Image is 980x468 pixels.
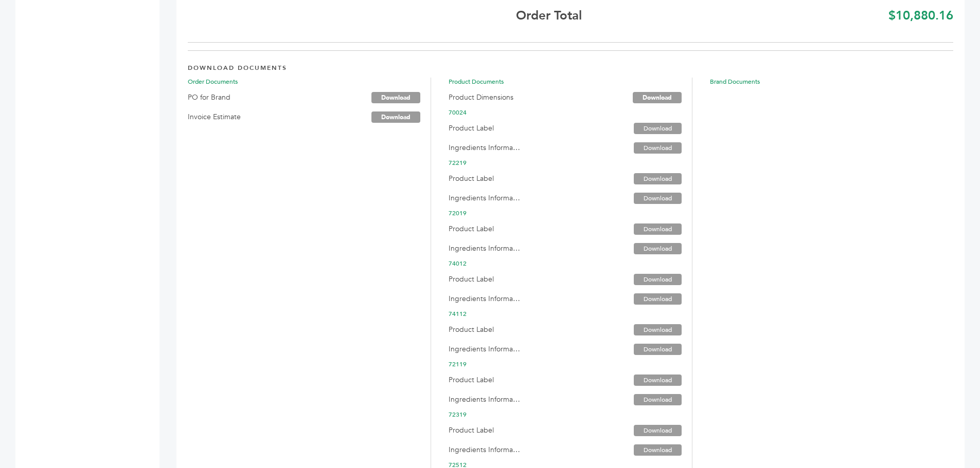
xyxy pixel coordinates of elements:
[634,243,682,254] a: Download
[449,310,691,318] span: 74112
[710,78,953,86] span: Brand Documents
[449,242,521,255] label: Ingredients Information
[449,374,494,386] label: Product Label
[188,91,230,104] label: PO for Brand
[188,78,431,86] span: Order Documents
[371,111,420,123] a: Download
[449,424,494,437] label: Product Label
[371,92,420,103] a: Download
[449,192,521,204] label: Ingredients Information
[634,223,682,235] a: Download
[634,324,682,335] a: Download
[449,360,691,368] span: 72119
[449,444,521,456] label: Ingredients Information
[449,173,494,185] label: Product Label
[449,394,521,406] label: Ingredients Information
[449,223,494,235] label: Product Label
[449,122,494,135] label: Product Label
[449,410,691,419] span: 72319
[449,293,521,305] label: Ingredients Information
[634,142,682,154] a: Download
[634,274,682,285] a: Download
[449,343,521,355] label: Ingredients Information
[634,173,682,184] a: Download
[634,394,682,405] a: Download
[634,344,682,355] a: Download
[634,375,682,386] a: Download
[633,92,682,103] a: Download
[449,273,494,286] label: Product Label
[188,64,953,78] h4: DOWNLOAD DOCUMENTS
[888,7,953,24] b: $10,880.16
[634,444,682,456] a: Download
[634,425,682,436] a: Download
[634,193,682,204] a: Download
[449,209,691,217] span: 72019
[188,111,241,123] label: Invoice Estimate
[449,259,691,268] span: 74012
[449,324,494,336] label: Product Label
[449,78,691,86] span: Product Documents
[449,142,521,154] label: Ingredients Information
[634,123,682,134] a: Download
[516,7,582,24] b: Order Total
[634,293,682,305] a: Download
[449,91,513,104] label: Product Dimensions
[449,108,691,117] span: 70024
[449,159,691,167] span: 72219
